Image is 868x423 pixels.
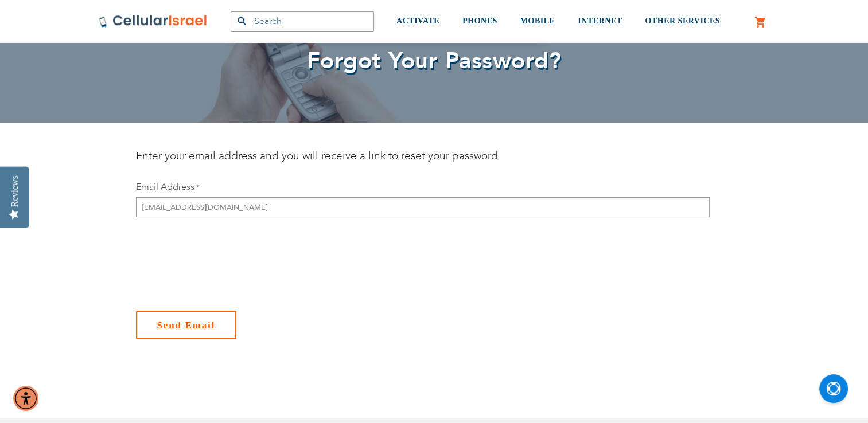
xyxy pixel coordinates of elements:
[462,17,497,25] span: PHONES
[136,181,200,194] label: Email Address
[136,240,310,284] iframe: reCAPTCHA
[307,45,562,77] span: Forgot Your Password?
[645,17,720,25] span: OTHER SERVICES
[10,175,20,207] div: Reviews
[231,11,374,32] input: Search
[13,386,38,411] div: Accessibility Menu
[157,320,216,331] span: Send Email
[99,14,208,28] img: Cellular Israel Logo
[520,17,555,25] span: MOBILE
[396,17,439,25] span: ACTIVATE
[578,17,622,25] span: INTERNET
[136,148,710,163] div: Enter your email address and you will receive a link to reset your password
[136,311,237,339] button: Send Email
